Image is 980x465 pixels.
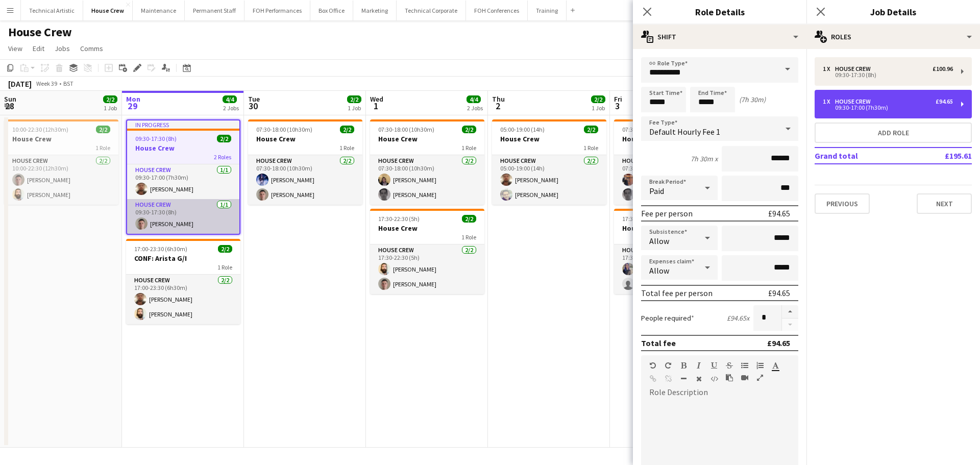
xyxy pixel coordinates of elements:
[126,254,240,263] h3: CONF: Arista G/I
[633,5,806,18] h3: Role Details
[911,148,972,164] td: £195.61
[96,126,110,133] span: 2/2
[378,215,420,223] span: 17:30-22:30 (5h)
[370,119,484,205] app-job-card: 07:30-18:00 (10h30m)2/2House Crew1 RoleHouse Crew2/207:30-18:00 (10h30m)[PERSON_NAME][PERSON_NAME]
[126,239,240,324] app-job-card: 17:00-23:30 (6h30m)2/2CONF: Arista G/I1 RoleHouse Crew2/217:00-23:30 (6h30m)[PERSON_NAME][PERSON_...
[695,361,702,370] button: Italic
[592,104,605,112] div: 1 Job
[21,1,83,20] button: Technical Artistic
[4,119,118,205] div: 10:00-22:30 (12h30m)2/2House Crew1 RoleHouse Crew2/210:00-22:30 (12h30m)[PERSON_NAME][PERSON_NAME]
[103,95,117,103] span: 2/2
[248,119,362,205] app-job-card: 07:30-18:00 (10h30m)2/2House Crew1 RoleHouse Crew2/207:30-18:00 (10h30m)[PERSON_NAME][PERSON_NAME]
[244,1,310,20] button: FOH Performances
[492,155,606,205] app-card-role: House Crew2/205:00-19:00 (14h)[PERSON_NAME][PERSON_NAME]
[612,100,622,112] span: 3
[782,305,798,319] button: Increase
[741,374,748,382] button: Insert video
[370,134,484,143] h3: House Crew
[33,44,44,53] span: Edit
[127,143,239,153] h3: House Crew
[4,134,118,143] h3: House Crew
[126,94,140,104] span: Mon
[63,80,73,87] div: BST
[467,95,481,103] span: 4/4
[649,236,669,246] span: Allow
[83,1,133,20] button: House Crew
[641,313,694,323] label: People required
[76,42,107,55] a: Comms
[933,65,953,72] div: £100.96
[823,65,835,72] div: 1 x
[767,338,790,348] div: £94.65
[127,120,239,129] div: In progress
[614,134,728,143] h3: House Crew
[462,126,476,133] span: 2/2
[8,25,72,40] h1: House Crew
[492,134,606,143] h3: House Crew
[614,209,728,294] app-job-card: 17:30-23:30 (6h)1/2House Crew1 RoleHouse Crew1I1/217:30-23:30 (6h)Venetia Anastasakou
[55,44,70,53] span: Jobs
[125,100,140,112] span: 29
[641,288,713,298] div: Total fee per person
[12,126,68,133] span: 10:00-22:30 (12h30m)
[649,265,669,276] span: Allow
[614,119,728,205] app-job-card: 07:30-19:00 (11h30m)2/2House Crew1 RoleHouse Crew2/207:30-19:00 (11h30m)[PERSON_NAME][PERSON_NAME]
[4,155,118,205] app-card-role: House Crew2/210:00-22:30 (12h30m)[PERSON_NAME][PERSON_NAME]
[680,361,687,370] button: Bold
[347,95,361,103] span: 2/2
[127,199,239,234] app-card-role: House Crew1/109:30-17:30 (8h)[PERSON_NAME]
[353,1,397,20] button: Marketing
[591,95,605,103] span: 2/2
[823,98,835,105] div: 1 x
[339,144,354,152] span: 1 Role
[218,245,232,253] span: 2/2
[370,209,484,294] div: 17:30-22:30 (5h)2/2House Crew1 RoleHouse Crew2/217:30-22:30 (5h)[PERSON_NAME][PERSON_NAME]
[614,94,622,104] span: Fri
[768,288,790,298] div: £94.65
[29,42,48,55] a: Edit
[815,193,870,214] button: Previous
[756,374,764,382] button: Fullscreen
[528,1,567,20] button: Training
[815,123,972,143] button: Add role
[492,119,606,205] app-job-card: 05:00-19:00 (14h)2/2House Crew1 RoleHouse Crew2/205:00-19:00 (14h)[PERSON_NAME][PERSON_NAME]
[217,135,231,142] span: 2/2
[727,313,749,323] div: £94.65 x
[126,119,240,235] div: In progress09:30-17:30 (8h)2/2House Crew2 RolesHouse Crew1/109:30-17:00 (7h30m)[PERSON_NAME]House...
[500,126,545,133] span: 05:00-19:00 (14h)
[4,94,16,104] span: Sun
[649,361,656,370] button: Undo
[665,361,672,370] button: Redo
[95,144,110,152] span: 1 Role
[633,25,806,49] div: Shift
[461,233,476,241] span: 1 Role
[80,44,103,53] span: Comms
[248,155,362,205] app-card-role: House Crew2/207:30-18:00 (10h30m)[PERSON_NAME][PERSON_NAME]
[622,215,664,223] span: 17:30-23:30 (6h)
[691,154,718,163] div: 7h 30m x
[461,144,476,152] span: 1 Role
[823,105,953,110] div: 09:30-17:00 (7h30m)
[185,1,244,20] button: Permanent Staff
[772,361,779,370] button: Text Color
[247,100,260,112] span: 30
[726,374,733,382] button: Paste as plain text
[127,164,239,199] app-card-role: House Crew1/109:30-17:00 (7h30m)[PERSON_NAME]
[223,95,237,103] span: 4/4
[34,80,59,87] span: Week 39
[397,1,466,20] button: Technical Corporate
[256,126,312,133] span: 07:30-18:00 (10h30m)
[583,144,598,152] span: 1 Role
[104,104,117,112] div: 1 Job
[756,361,764,370] button: Ordered List
[370,224,484,233] h3: House Crew
[835,98,875,105] div: House Crew
[3,100,16,112] span: 28
[310,1,353,20] button: Box Office
[248,94,260,104] span: Tue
